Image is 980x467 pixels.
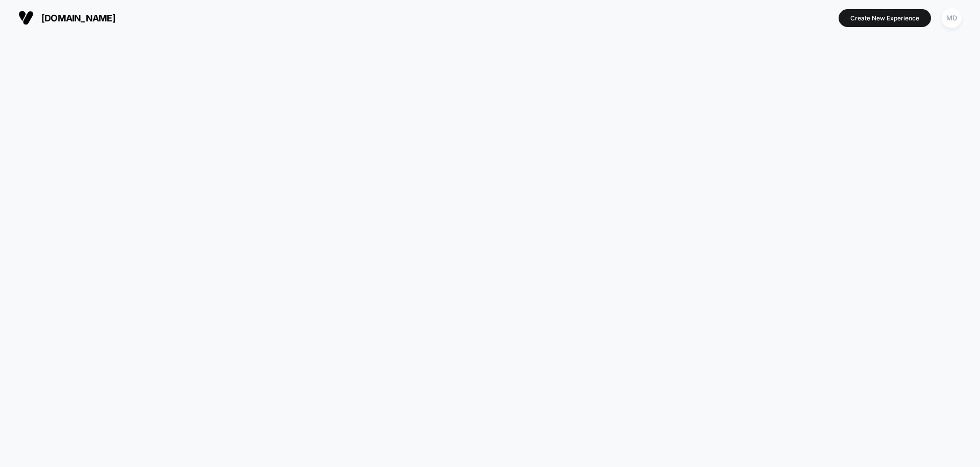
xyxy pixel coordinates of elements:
button: MD [939,8,965,29]
button: [DOMAIN_NAME] [15,10,118,26]
div: MD [942,8,962,28]
button: Create New Experience [839,9,931,27]
span: [DOMAIN_NAME] [41,13,115,23]
img: Visually logo [18,10,34,25]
